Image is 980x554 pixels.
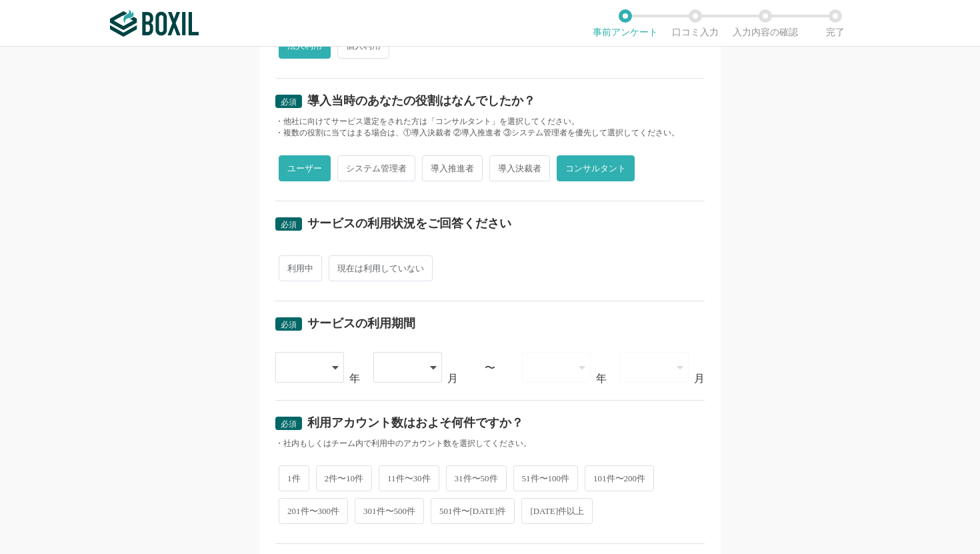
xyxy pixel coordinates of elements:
[379,465,439,491] span: 11件〜30件
[110,10,199,37] img: ボクシルSaaS_ロゴ
[730,9,800,37] li: 入力内容の確認
[447,373,458,384] div: 月
[307,217,511,229] div: サービスの利用状況をご回答ください
[279,155,331,181] span: ユーザー
[485,363,495,373] div: 〜
[337,155,415,181] span: システム管理者
[660,9,730,37] li: 口コミ入力
[585,465,654,491] span: 101件〜200件
[521,498,593,524] span: [DATE]件以上
[307,417,523,429] div: 利用アカウント数はおよそ何件ですか？
[275,116,705,127] div: ・他社に向けてサービス選定をされた方は「コンサルタント」を選択してください。
[279,498,348,524] span: 201件〜300件
[316,465,373,491] span: 2件〜10件
[446,465,507,491] span: 31件〜50件
[431,498,515,524] span: 501件〜[DATE]件
[349,373,360,384] div: 年
[281,220,297,229] span: 必須
[281,419,297,429] span: 必須
[281,97,297,107] span: 必須
[275,438,705,449] div: ・社内もしくはチーム内で利用中のアカウント数を選択してください。
[275,127,705,139] div: ・複数の役割に当てはまる場合は、①導入決裁者 ②導入推進者 ③システム管理者を優先して選択してください。
[489,155,550,181] span: 導入決裁者
[557,155,635,181] span: コンサルタント
[596,373,607,384] div: 年
[307,317,415,329] div: サービスの利用期間
[800,9,870,37] li: 完了
[513,465,579,491] span: 51件〜100件
[694,373,705,384] div: 月
[422,155,483,181] span: 導入推進者
[307,95,535,107] div: 導入当時のあなたの役割はなんでしたか？
[279,255,322,281] span: 利用中
[279,465,309,491] span: 1件
[355,498,424,524] span: 301件〜500件
[281,320,297,329] span: 必須
[329,255,433,281] span: 現在は利用していない
[590,9,660,37] li: 事前アンケート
